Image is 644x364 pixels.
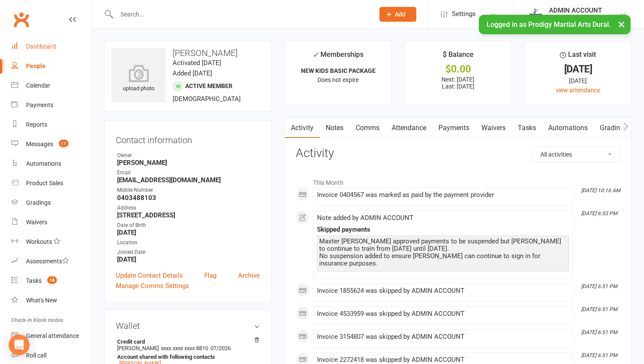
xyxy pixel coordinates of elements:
[581,283,617,289] i: [DATE] 6:51 PM
[581,329,617,335] i: [DATE] 6:51 PM
[11,95,92,115] a: Payments
[533,76,624,85] div: [DATE]
[11,326,92,346] a: General attendance kiosk mode
[117,211,260,219] strong: [STREET_ADDRESS]
[204,270,216,281] a: Flag
[26,332,79,339] div: General attendance
[26,141,53,148] div: Messages
[117,186,260,194] div: Mobile Number
[350,118,386,138] a: Comms
[319,238,567,267] div: Master [PERSON_NAME] approved payments to be suspended but [PERSON_NAME] to continue to train fro...
[117,221,260,230] div: Date of Birth
[26,62,46,69] div: People
[11,271,92,291] a: Tasks 18
[313,49,363,65] div: Memberships
[395,11,405,18] span: Add
[26,219,47,226] div: Waivers
[317,76,359,83] span: Does not expire
[296,147,621,160] h3: Activity
[475,118,512,138] a: Waivers
[116,270,183,281] a: Update Contact Details
[11,174,92,193] a: Product Sales
[317,287,569,295] div: Invoice 1855624 was skipped by ADMIN ACCOUNT
[238,270,260,281] a: Archive
[26,180,63,187] div: Product Sales
[117,159,260,167] strong: [PERSON_NAME]
[317,310,569,318] div: Invoice 4533959 was skipped by ADMIN ACCOUNT
[11,76,92,95] a: Calendar
[116,321,260,331] h3: Wallet
[317,356,569,364] div: Invoice 2272418 was skipped by ADMIN ACCOUNT
[26,352,46,359] div: Roll call
[116,132,260,145] h3: Contact information
[11,134,92,154] a: Messages 11
[26,297,57,304] div: What's New
[11,291,92,310] a: What's New
[11,154,92,174] a: Automations
[317,226,569,233] div: Skipped payments
[549,14,618,22] div: Prodigy Martial Arts Dural
[317,191,569,199] div: Invoice 0404567 was marked as paid by the payment provider
[117,176,260,184] strong: [EMAIL_ADDRESS][DOMAIN_NAME]
[296,174,621,187] li: This Month
[487,20,611,29] span: Logged in as Prodigy Martial Arts Dural.
[313,51,318,59] i: ✓
[549,7,618,14] div: ADMIN ACCOUNT
[116,281,189,291] a: Manage Comms Settings
[117,354,255,360] strong: Account shared with following contacts
[11,213,92,232] a: Waivers
[117,338,255,345] strong: Credit card
[59,140,69,147] span: 11
[11,37,92,56] a: Dashboard
[26,43,56,50] div: Dashboard
[173,95,241,103] span: [DEMOGRAPHIC_DATA]
[11,193,92,213] a: Gradings
[285,118,320,138] a: Activity
[26,121,47,128] div: Reports
[317,214,569,222] div: Note added by ADMIN ACCOUNT
[26,102,53,108] div: Payments
[9,334,29,355] div: Open Intercom Messenger
[11,115,92,134] a: Reports
[301,67,376,74] strong: NEW KIDS BASIC PACKAGE
[173,59,221,67] time: Activated [DATE]
[512,118,542,138] a: Tasks
[47,276,57,284] span: 18
[386,118,432,138] a: Attendance
[560,49,596,65] div: Last visit
[379,7,416,22] button: Add
[412,76,503,90] p: Next: [DATE] Last: [DATE]
[26,238,52,245] div: Workouts
[542,118,594,138] a: Automations
[111,65,166,93] div: upload photo
[556,87,600,94] a: view attendance
[26,199,51,206] div: Gradings
[581,187,620,193] i: [DATE] 10:16 AM
[581,210,617,216] i: [DATE] 6:53 PM
[317,333,569,341] div: Invoice 3154807 was skipped by ADMIN ACCOUNT
[173,69,212,77] time: Added [DATE]
[452,4,476,24] span: Settings
[111,48,264,58] h3: [PERSON_NAME]
[614,15,629,33] button: ×
[26,160,61,167] div: Automations
[26,258,69,265] div: Assessments
[210,345,231,351] span: 07/2026
[432,118,475,138] a: Payments
[443,49,474,65] div: $ Balance
[527,6,545,23] img: thumb_image1686208220.png
[117,229,260,236] strong: [DATE]
[320,118,350,138] a: Notes
[581,352,617,358] i: [DATE] 6:51 PM
[10,9,32,30] a: Clubworx
[581,306,617,312] i: [DATE] 6:51 PM
[117,204,260,212] div: Address
[117,239,260,247] div: Location
[117,151,260,160] div: Owner
[26,277,42,284] div: Tasks
[11,232,92,252] a: Workouts
[117,248,260,256] div: Joined Date
[117,194,260,202] strong: 0403488103
[533,65,624,74] div: [DATE]
[11,56,92,76] a: People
